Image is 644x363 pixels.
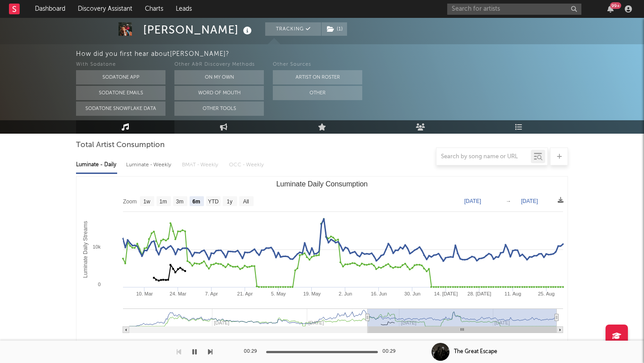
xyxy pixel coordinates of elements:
div: 00:29 [382,346,400,357]
text: 6m [192,198,200,205]
text: 7. Apr [205,291,218,296]
text: 10. Mar [136,291,153,296]
text: 21. Apr [237,291,253,296]
button: On My Own [174,70,264,84]
button: 99+ [607,5,614,13]
button: Sodatone App [76,70,165,84]
div: 99 + [610,2,621,9]
text: 16. Jun [371,291,387,296]
text: [DATE] [521,198,538,204]
div: Other Sources [273,59,362,70]
text: 28. [DATE] [467,291,491,296]
text: → [506,198,511,204]
text: 14. [DATE] [434,291,458,296]
text: 30. Jun [404,291,420,296]
button: (1) [322,22,347,36]
text: 24. Mar [169,291,186,296]
text: Global Streaming On-Demand Audio [162,340,255,346]
input: Search by song name or URL [436,153,531,160]
text: 11. Aug [504,291,521,296]
div: With Sodatone [76,59,165,70]
button: Word Of Mouth [174,86,264,100]
text: All [243,198,249,205]
text: Ex-US Streaming On-Demand Audio [391,340,483,346]
text: YTD [208,198,219,205]
text: 5. May [271,291,286,296]
text: 1w [144,198,151,205]
div: How did you first hear about [PERSON_NAME] ? [76,49,644,59]
text: US Streaming On-Demand Audio [282,340,365,346]
text: Luminate Daily Consumption [276,180,368,188]
span: ( 1 ) [321,22,347,36]
text: 19. May [303,291,321,296]
text: 3m [176,198,184,205]
svg: Luminate Daily Consumption [76,177,568,355]
div: The Great Escape [454,348,497,356]
div: [PERSON_NAME] [143,22,254,37]
text: 1m [160,198,167,205]
input: Search for artists [447,4,581,15]
button: Other [273,86,362,100]
text: Luminate Daily Streams [82,221,89,278]
text: 25. Aug [538,291,555,296]
button: Artist on Roster [273,70,362,84]
text: Zoom [123,198,137,205]
button: Sodatone Snowflake Data [76,101,165,116]
div: Other A&R Discovery Methods [174,59,264,70]
span: Total Artist Consumption [76,140,165,151]
button: Tracking [265,22,321,36]
button: Sodatone Emails [76,86,165,100]
button: Other Tools [174,101,264,116]
text: 2. Jun [339,291,352,296]
text: 0 [98,282,101,287]
text: [DATE] [464,198,481,204]
div: 00:29 [244,346,262,357]
text: 1y [227,198,233,205]
text: 10k [93,244,101,249]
